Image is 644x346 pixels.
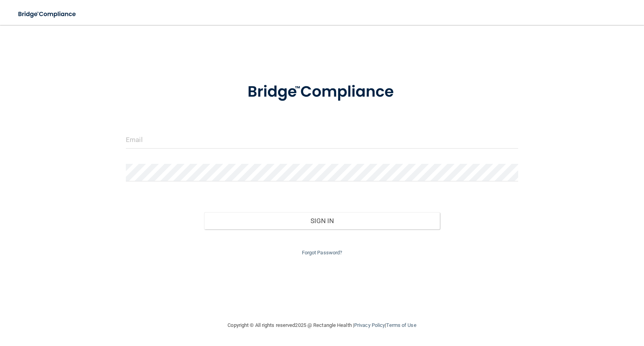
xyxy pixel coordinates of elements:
[354,322,385,328] a: Privacy Policy
[12,6,83,22] img: bridge_compliance_login_screen.278c3ca4.svg
[204,212,439,229] button: Sign In
[126,131,518,149] input: Email
[231,72,413,112] img: bridge_compliance_login_screen.278c3ca4.svg
[386,322,416,328] a: Terms of Use
[302,250,342,256] a: Forgot Password?
[180,313,464,338] div: Copyright © All rights reserved 2025 @ Rectangle Health | |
